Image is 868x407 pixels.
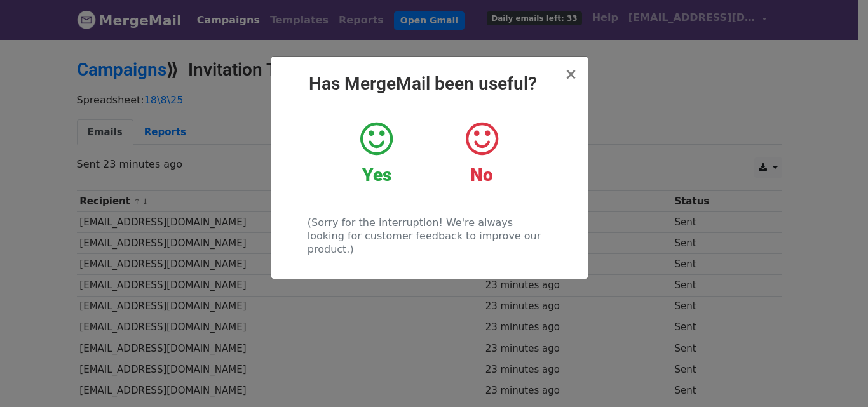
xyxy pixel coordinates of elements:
h2: Has MergeMail been useful? [281,73,578,95]
span: × [564,65,577,83]
a: Yes [334,120,419,186]
a: No [438,120,524,186]
strong: No [470,164,493,185]
button: Close [564,67,577,82]
strong: Yes [362,164,391,185]
p: (Sorry for the interruption! We're always looking for customer feedback to improve our product.) [308,216,551,256]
